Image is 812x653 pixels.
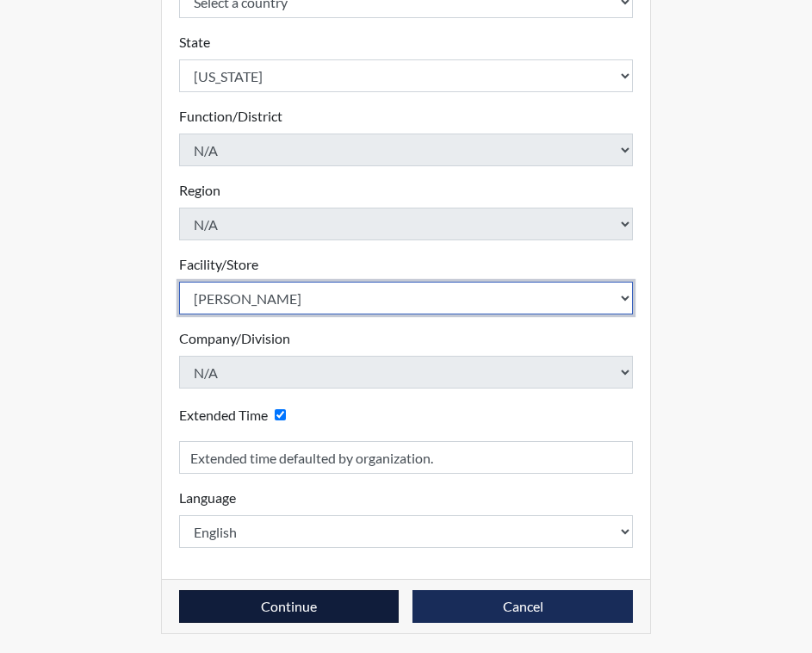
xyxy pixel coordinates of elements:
[179,405,268,426] label: Extended Time
[179,488,236,508] label: Language
[179,106,282,127] label: Function/District
[179,441,634,474] input: Reason for Extension
[179,180,220,201] label: Region
[179,328,290,349] label: Company/Division
[412,590,633,623] button: Cancel
[179,254,258,275] label: Facility/Store
[179,32,210,53] label: State
[179,590,400,623] button: Continue
[179,402,293,427] div: Checking this box will provide the interviewee with an accomodation of extra time to answer each ...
